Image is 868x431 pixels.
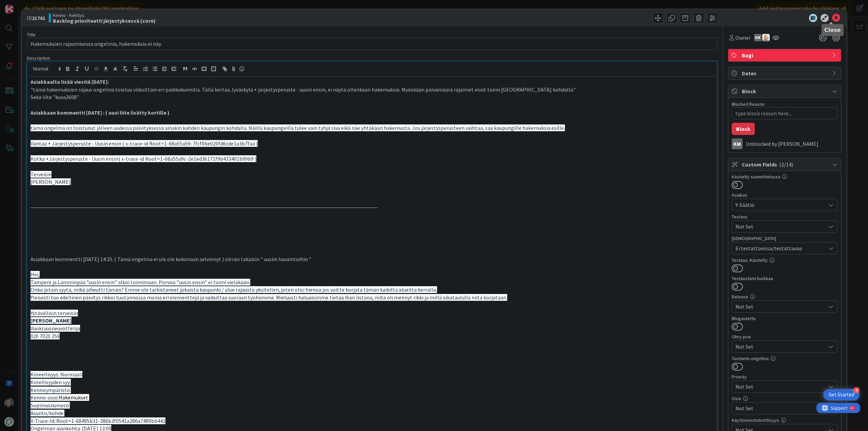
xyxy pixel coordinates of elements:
span: Kiireellisyys: Normaali [31,371,82,378]
span: Owner [735,34,751,42]
div: [DEMOGRAPHIC_DATA] [732,236,837,241]
strong: Asiakkaalta lisää viestiä [DATE]: [31,78,109,85]
h5: Close [824,27,841,33]
input: type card name here... [27,38,717,50]
strong: Asiakkaan kommentti [DATE] : ( uusi liite lisätty kortille ) [31,109,170,116]
div: 9+ [34,3,38,8]
span: Description [27,55,50,61]
span: Kennoympäristö: [31,387,71,393]
div: Testaus: Käsitelty [732,258,837,262]
span: Not Set [735,382,822,391]
label: Blocked Reason [732,101,765,107]
div: Unblocked by [PERSON_NAME] [746,141,837,147]
span: Kenno - Kehitys [53,13,156,18]
div: Open Get Started checklist, remaining modules: 4 [823,389,860,400]
label: Title [27,32,36,38]
span: Terveisin [31,171,52,178]
span: Hakemukset [59,394,88,401]
div: Testaus [732,214,837,219]
span: Not Set [735,222,826,231]
span: X-Trace-Id: Root=1-68495b31-386b3f0541a286a7489bb442 [31,417,165,424]
span: Kenno-osio: [31,394,59,401]
span: tämä ongelma on toistunut jälleen uudessa päivityksessä ainakin kahden kaupungin kohdalla. Näillä... [31,124,565,131]
span: Asunto/kohde: [31,410,64,416]
span: Y-Säätiö [735,201,826,209]
div: Osio [732,396,837,401]
b: 21761 [32,15,45,21]
span: ( x-trace-id Root=1-68a55a9c-2e1ed36171f9b433401b99b9 ) [118,155,256,162]
span: Vantaa + Järjestysperuste - Uusin ensin ( x-trace-id Root=1-68a55a59-7fcf0be020fd6cde1a3b7faa ) [31,140,258,147]
div: Release [732,294,837,299]
span: Ystävällisin terveisin [31,310,78,316]
span: Sopimusnumero: [31,402,70,409]
strong: [PERSON_NAME] [31,317,72,324]
span: [PERSON_NAME] [31,178,71,185]
span: 020 7020 359 [31,333,60,339]
span: Block [742,87,829,95]
p: Asiakkaan kommentti [DATE] 14:25. ( Tämä ongelma ei siis ole kokonaan selvinnyt ) siirrän takaisi... [31,255,714,263]
span: Dates [742,69,829,77]
span: Bugi [742,51,829,59]
span: Not Set [735,302,826,311]
span: Tampere ja Lamminpää ”uusin ensin” alkoi toimimaan. Porvoo ”uusin ensin” ei toimi vieläkään. [31,279,250,286]
div: Käyttöönottokriittisyys [732,418,837,423]
div: Käsitelty suunnittelussa [732,174,837,179]
span: Kiirellisyyden syy: [31,379,71,386]
div: KM [732,138,743,149]
div: Priority [732,374,837,379]
b: Backlog prioriteetti järjestyksessä (core) [53,18,156,23]
div: Asiakas [732,193,837,197]
span: Onko jotain syytä, mikä aiheutti tämän? Emme ole tarkistaneet jokaista kaupunki / alue rajausta y... [31,286,437,293]
button: Block [732,123,755,135]
div: Tuotanto-ongelma [732,356,837,361]
div: 4 [853,387,860,393]
img: NG [762,34,770,41]
div: Ohry-prio [732,334,837,339]
span: Custom Fields [742,160,829,169]
div: Testaustiimi kurkkaa [732,276,837,281]
span: Not Set [735,342,822,351]
div: KM [754,34,762,41]
span: Vuokrausneuvottelija [31,325,80,332]
p: _________________________________________________________________________________________________... [31,201,714,209]
div: Get Started [829,391,854,398]
p: Sekä liite "kuva2608" [31,93,714,101]
span: Ei testattavissa/testattavaa [735,244,826,252]
span: Support [14,1,31,9]
span: Not Set [735,404,826,412]
span: Kotka + [31,155,49,162]
span: Hei, [31,271,40,278]
p: "tämä hakemuksien rajaus ongelma toistuu viikoittain eri paikkakunnilla. Tällä kertaa Jyväskylä +... [31,86,714,94]
span: Järjestysperuste - Uusin ensin [49,155,118,162]
span: ( 2/14 ) [779,161,793,168]
span: Yleisesti tuo edellinen päivitys rikkoi tuotannossa monia eri elementtejä ja vaikuttaa suoraan ty... [31,294,507,301]
span: ID [27,14,45,22]
div: Blogautettu [732,316,837,321]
